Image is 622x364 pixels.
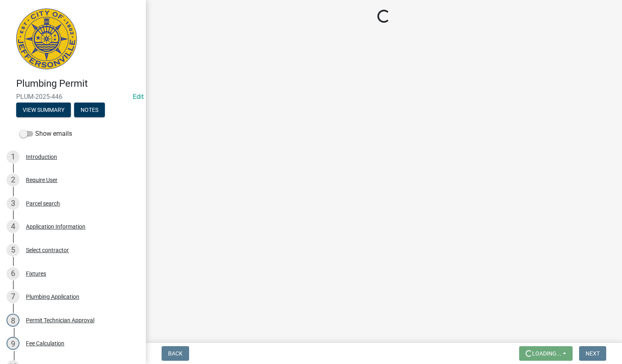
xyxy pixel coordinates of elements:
div: 2 [6,173,19,186]
div: 9 [6,337,19,350]
label: Show emails [19,129,72,139]
div: Fee Calculation [26,340,64,346]
h4: Plumbing Permit [16,78,139,90]
div: Fixtures [26,271,46,276]
button: Notes [74,103,105,117]
wm-modal-confirm: Notes [74,107,105,113]
div: 7 [6,290,19,303]
div: Permit Technician Approval [26,317,94,323]
div: 8 [6,314,19,327]
span: Back [168,350,183,357]
a: Edit [133,93,144,101]
div: Select contractor [26,247,69,253]
span: Loading... [532,350,561,357]
div: Introduction [26,154,57,160]
div: Application Information [26,224,85,229]
button: View Summary [16,103,71,117]
span: Next [586,350,600,357]
span: PLUM-2025-446 [16,93,130,101]
button: Next [579,346,606,361]
wm-modal-confirm: Summary [16,107,71,113]
div: 3 [6,197,19,210]
button: Loading... [519,346,573,361]
div: 5 [6,244,19,257]
button: Back [162,346,189,361]
div: 6 [6,267,19,280]
div: Require User [26,177,58,183]
div: 1 [6,150,19,163]
wm-modal-confirm: Edit Application Number [133,93,144,101]
img: City of Jeffersonville, Indiana [16,9,77,69]
div: 4 [6,220,19,233]
div: Parcel search [26,201,60,206]
div: Plumbing Application [26,294,79,300]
